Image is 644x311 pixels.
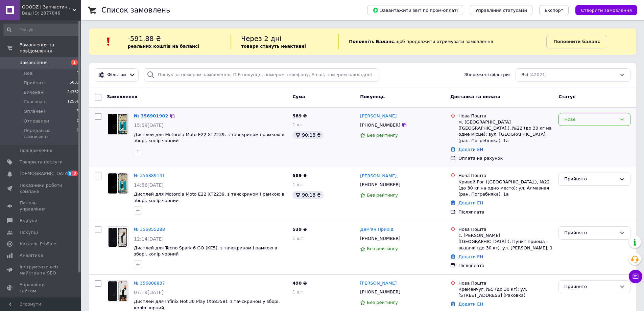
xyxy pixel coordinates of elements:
[24,108,45,114] span: Оплачені
[558,94,575,99] span: Статус
[24,70,33,76] span: Нові
[22,4,73,10] span: GOODZ | Запчастини і аксесуари для мобільних пристроїв
[564,176,617,183] div: Прийнято
[360,182,400,187] span: [PHONE_NUMBER]
[107,113,128,134] img: Фото товару
[20,229,38,236] span: Покупці
[546,35,607,48] a: Поповнити баланс
[553,39,600,44] b: Поповнити баланс
[134,299,280,310] a: Дисплей для Infinix Hot 30 Play (X6835B), з тачскрином у зборі, колір чорний
[458,263,553,269] div: Післяплата
[20,218,37,224] span: Відгуки
[20,182,63,195] span: Показники роботи компанії
[367,300,398,305] span: Без рейтингу
[292,289,305,294] span: 1 шт.
[22,10,81,16] div: Ваш ID: 2877846
[292,236,305,241] span: 1 шт.
[464,72,510,78] span: Збережені фільтри:
[458,254,483,259] a: Додати ЕН
[458,200,483,205] a: Додати ЕН
[569,7,637,13] a: Створити замовлення
[470,5,532,15] button: Управління статусами
[458,147,483,152] a: Додати ЕН
[134,192,284,203] a: Дисплей для Motorola Moto E22 XT2239, з тачскрином і рамкою в зборі, колір чорний
[367,5,463,15] button: Завантажити звіт по пром-оплаті
[134,227,165,232] a: № 356855288
[338,34,546,49] div: , щоб продовжити отримувати замовлення
[77,70,79,76] span: 1
[24,80,45,86] span: Прийняті
[529,72,547,77] span: (42021)
[292,281,307,286] span: 490 ₴
[67,99,79,105] span: 12566
[67,171,73,176] span: 5
[134,281,165,286] a: № 356808837
[24,89,45,95] span: Виконані
[292,131,323,139] div: 90.18 ₴
[107,173,128,194] a: Фото товару
[458,173,553,179] div: Нова Пошта
[458,179,553,198] div: Кривой Рог ([GEOGRAPHIC_DATA].), №22 (до 30 кг на одно место): ул. Алмазная (ран. Погребняка), 1а
[367,133,398,138] span: Без рейтингу
[564,283,617,290] div: Прийнято
[20,252,43,259] span: Аналітика
[360,113,397,119] a: [PERSON_NAME]
[20,171,70,177] span: [DEMOGRAPHIC_DATA]
[458,232,553,251] div: с. [PERSON_NAME] ([GEOGRAPHIC_DATA].), Пункт приема – выдачи (до 30 кг), ул. [PERSON_NAME], 1
[107,113,128,135] a: Фото товару
[581,8,632,13] span: Створити замовлення
[134,113,168,118] a: № 356901902
[360,94,385,99] span: Покупець
[107,226,128,248] a: Фото товару
[128,44,199,49] b: реальних коштів на балансі
[458,280,553,286] div: Нова Пошта
[77,128,79,140] span: 0
[77,108,79,114] span: 9
[292,122,305,127] span: 1 шт.
[134,173,165,178] a: № 356889141
[107,281,128,302] img: Фото товару
[458,226,553,232] div: Нова Пошта
[67,89,79,95] span: 24362
[134,245,277,257] a: Дисплей для Tecno Spark 6 GO (KE5), з тачскрином і рамкою в зборі, колір чорний
[545,8,564,13] span: Експорт
[144,68,379,82] input: Пошук за номером замовлення, ПІБ покупця, номером телефону, Email, номером накладної
[575,5,637,15] button: Створити замовлення
[72,171,78,176] span: 3
[107,173,128,194] img: Фото товару
[20,42,81,54] span: Замовлення та повідомлення
[360,173,397,179] a: [PERSON_NAME]
[77,118,79,124] span: 0
[134,182,164,188] span: 14:56[DATE]
[292,173,307,178] span: 589 ₴
[20,264,63,276] span: Інструменти веб-майстра та SEO
[103,37,114,47] img: :exclamation:
[101,6,170,14] h1: Список замовлень
[108,72,126,78] span: Фільтри
[458,209,553,215] div: Післяплата
[71,60,78,65] span: 1
[292,182,305,187] span: 1 шт.
[134,290,164,295] span: 07:19[DATE]
[360,226,393,233] a: Дем'ян Прихід
[349,39,394,44] b: Поповніть Баланс
[20,159,63,165] span: Товари та послуги
[539,5,569,15] button: Експорт
[521,72,528,78] span: Всі
[458,119,553,144] div: м. [GEOGRAPHIC_DATA] ([GEOGRAPHIC_DATA].), №22 (до 30 кг на одне місце): вул. [GEOGRAPHIC_DATA] (...
[20,200,63,212] span: Панель управління
[458,113,553,119] div: Нова Пошта
[564,229,617,237] div: Прийнято
[3,24,80,36] input: Пошук
[458,286,553,298] div: Кременчуг, №5 (до 30 кг): ул. [STREET_ADDRESS] (Раковка)
[24,99,47,105] span: Скасовані
[564,116,617,123] div: Нове
[128,35,161,43] span: -591.88 ₴
[292,94,305,99] span: Cума
[20,282,63,294] span: Управління сайтом
[107,94,137,99] span: Замовлення
[107,227,128,248] img: Фото товару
